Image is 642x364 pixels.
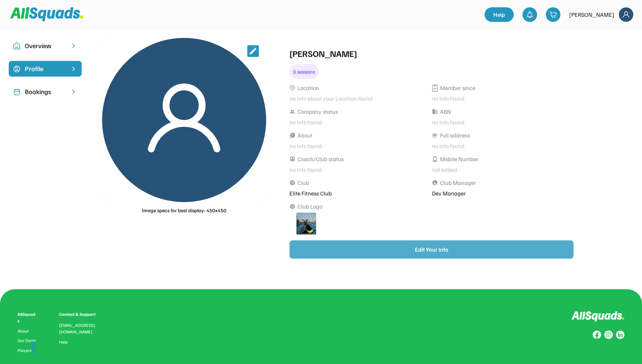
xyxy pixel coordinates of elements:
[619,7,633,22] img: Frame%2018.svg
[70,88,77,95] img: chevron-right.svg
[70,42,77,49] img: chevron-right.svg
[295,213,317,235] img: 01%20%283%29.png
[59,340,68,345] a: Help
[289,180,295,186] button: sports_volleyball
[432,95,464,102] font: no info found
[440,107,451,116] div: ABN
[440,155,479,163] div: Mobile Number
[142,206,226,214] div: Image specs for best display: 450x450
[289,156,295,162] button: person_pin
[297,178,309,187] div: Club
[289,95,373,102] font: no info about your Location found
[604,330,613,339] img: Group%20copy%207.svg
[59,311,104,318] div: Contact & Support
[432,142,464,150] font: no info found
[297,155,344,163] div: Coach/Club status
[569,10,614,19] div: [PERSON_NAME]
[297,107,338,116] div: Company status
[297,84,319,92] div: Location
[289,189,428,198] div: Elite Fitness Club
[440,178,476,187] div: Club Manager
[289,132,295,138] button: library_books
[289,85,295,91] img: Vector%2011.svg
[616,330,625,339] img: Group%20copy%206.svg
[289,109,295,115] button: people
[17,329,37,334] a: About
[432,119,464,126] font: no info found
[25,87,66,97] div: Bookings
[432,156,438,162] button: phone_android
[289,240,573,259] button: Edit Your Info
[59,322,104,335] div: [EMAIL_ADDRESS][DOMAIN_NAME]
[432,84,438,92] img: Vector%2013.svg
[592,330,601,339] img: Group%20copy%208.svg
[13,42,20,50] img: Icon%20copy%2010.svg
[17,311,37,324] div: AllSquads
[13,65,20,73] img: Icon%20copy%2015.svg
[25,64,66,74] div: Profile
[571,311,625,322] img: Logo%20inverted.svg
[13,88,20,96] img: Icon%20copy%202.svg
[289,119,322,126] font: no info found
[297,202,322,211] div: Club Logo
[289,204,295,209] button: sports_volleyball
[289,64,319,79] div: 0 sessions
[289,142,322,150] font: no info found
[25,41,66,51] div: Overview
[432,189,570,198] div: Dev Manager
[70,65,77,72] img: chevron-right%20copy%203.svg
[485,7,514,22] a: Help
[440,131,470,140] div: Full address
[526,11,533,18] img: bell-03%20%281%29.svg
[10,7,83,21] img: Squad%20Logo.svg
[289,47,570,60] div: [PERSON_NAME]
[297,131,312,140] div: About
[432,132,438,138] button: share_location
[549,11,557,18] img: shopping-cart-01%20%281%29.svg
[440,84,475,92] div: Member since
[289,166,322,173] font: no info found
[432,180,438,186] button: supervised_user_circle
[432,109,438,115] button: business
[432,166,457,173] font: not added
